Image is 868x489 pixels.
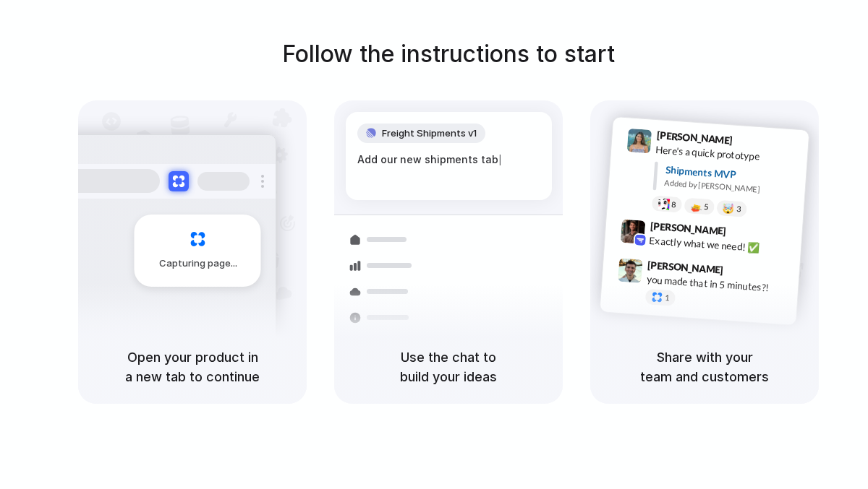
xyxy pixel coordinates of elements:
span: 9:47 AM [728,264,757,281]
span: Capturing page [159,256,239,271]
span: 9:41 AM [737,134,767,151]
div: Add our new shipments tab [357,152,540,168]
span: 9:42 AM [731,225,760,242]
span: 1 [665,294,670,302]
div: Added by [PERSON_NAME] [664,177,797,198]
span: 3 [736,204,741,212]
div: 🤯 [723,203,735,214]
span: | [498,154,502,165]
h5: Share with your team and customers [608,347,801,386]
div: Here's a quick prototype [655,142,800,166]
div: Shipments MVP [665,162,799,186]
h5: Use the chat to build your ideas [352,347,545,386]
div: you made that in 5 minutes?! [646,272,791,296]
h1: Follow the instructions to start [282,37,615,72]
span: Freight Shipments v1 [382,126,477,141]
h5: Open your product in a new tab to continue [95,347,289,386]
span: [PERSON_NAME] [650,217,726,238]
span: 8 [671,200,676,208]
div: Exactly what we need! ✅ [649,233,793,257]
span: 5 [704,202,709,210]
span: [PERSON_NAME] [656,127,733,148]
span: [PERSON_NAME] [647,256,724,277]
